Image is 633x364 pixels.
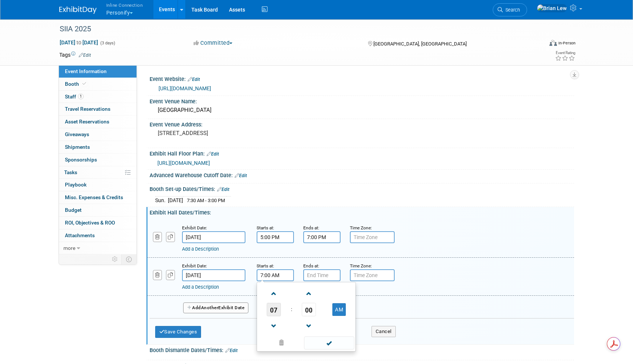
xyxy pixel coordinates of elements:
[182,231,245,243] input: Date
[332,303,346,316] button: AM
[59,65,137,78] a: Event Information
[182,269,245,281] input: Date
[59,141,137,153] a: Shipments
[267,303,281,316] span: Pick Hour
[555,51,575,55] div: Event Rating
[150,96,574,105] div: Event Venue Name:
[59,78,137,90] a: Booth
[155,196,168,204] td: Sun.
[79,53,91,58] a: Edit
[150,345,574,354] div: Booth Dismantle Dates/Times:
[100,41,115,45] span: (3 days)
[150,119,574,128] div: Event Venue Address:
[59,128,137,141] a: Giveaways
[150,170,574,179] div: Advanced Warehouse Cutoff Date:
[64,169,77,175] span: Tasks
[302,316,316,335] a: Decrement Minute
[82,82,86,86] i: Booth reservation complete
[350,225,372,230] small: Time Zone:
[59,103,137,115] a: Travel Reservations
[183,302,249,314] button: AddAnotherExhibit Date
[267,316,281,335] a: Decrement Hour
[65,81,88,87] span: Booth
[155,104,568,116] div: [GEOGRAPHIC_DATA]
[65,220,115,226] span: ROI, Objectives & ROO
[493,3,527,16] a: Search
[503,7,520,13] span: Search
[201,305,219,310] span: Another
[159,85,211,91] a: [URL][DOMAIN_NAME]
[350,231,395,243] input: Time Zone
[207,151,219,157] a: Edit
[257,225,274,230] small: Starts at:
[59,116,137,128] a: Asset Reservations
[65,106,110,112] span: Travel Reservations
[257,269,294,281] input: Start Time
[217,187,229,192] a: Edit
[65,94,84,100] span: Staff
[65,232,95,238] span: Attachments
[106,1,143,9] span: Inline Connection
[168,196,183,204] td: [DATE]
[59,154,137,166] a: Sponsorships
[182,284,219,290] a: Add a Description
[59,39,98,46] span: [DATE] [DATE]
[558,40,576,46] div: In-Person
[257,263,274,269] small: Starts at:
[235,173,247,178] a: Edit
[59,191,137,204] a: Misc. Expenses & Credits
[59,166,137,179] a: Tasks
[157,160,210,166] a: [URL][DOMAIN_NAME]
[373,41,467,47] span: [GEOGRAPHIC_DATA], [GEOGRAPHIC_DATA]
[59,229,137,242] a: Attachments
[150,73,574,83] div: Event Website:
[350,269,395,281] input: Time Zone
[372,326,396,337] button: Cancel
[182,263,207,269] small: Exhibit Date:
[225,348,238,353] a: Edit
[188,77,200,82] a: Edit
[150,207,574,216] div: Exhibit Hall Dates/Times:
[65,131,89,137] span: Giveaways
[191,39,235,47] button: Committed
[59,179,137,191] a: Playbook
[499,39,576,50] div: Event Format
[59,204,137,216] a: Budget
[150,148,574,158] div: Exhibit Hall Floor Plan:
[182,225,207,230] small: Exhibit Date:
[350,263,372,269] small: Time Zone:
[65,194,123,200] span: Misc. Expenses & Credits
[303,231,341,243] input: End Time
[65,182,87,188] span: Playbook
[65,119,109,125] span: Asset Reservations
[267,284,281,303] a: Increment Hour
[59,91,137,103] a: Staff1
[65,157,97,163] span: Sponsorships
[59,51,91,59] td: Tags
[75,40,82,45] span: to
[303,269,341,281] input: End Time
[303,263,319,269] small: Ends at:
[155,326,201,338] button: Save Changes
[257,231,294,243] input: Start Time
[303,225,319,230] small: Ends at:
[63,245,75,251] span: more
[65,144,90,150] span: Shipments
[302,303,316,316] span: Pick Minute
[187,198,225,203] span: 7:30 AM - 3:00 PM
[182,246,219,252] a: Add a Description
[59,217,137,229] a: ROI, Objectives & ROO
[65,207,82,213] span: Budget
[59,242,137,254] a: more
[78,94,84,99] span: 1
[57,22,532,36] div: SIIA 2025
[303,338,355,349] a: Done
[158,130,318,136] pre: [STREET_ADDRESS]
[65,68,107,74] span: Event Information
[109,254,122,264] td: Personalize Event Tab Strip
[150,183,574,193] div: Booth Set-up Dates/Times:
[302,284,316,303] a: Increment Minute
[289,303,294,316] td: :
[258,338,305,348] a: Clear selection
[121,254,137,264] td: Toggle Event Tabs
